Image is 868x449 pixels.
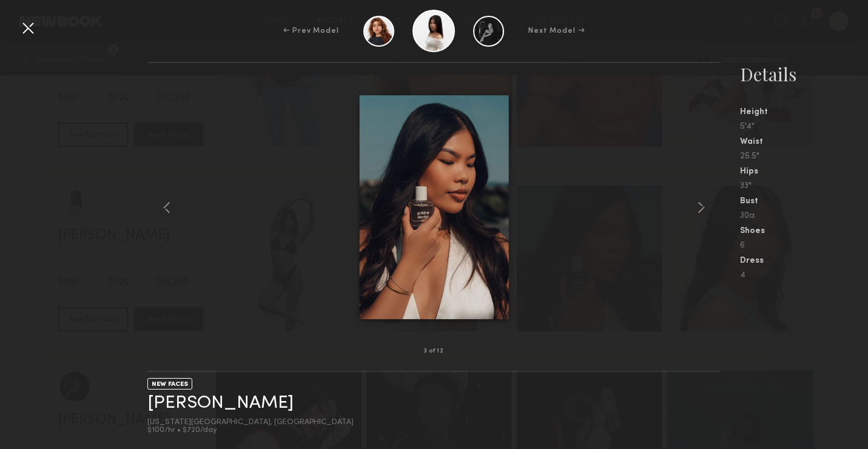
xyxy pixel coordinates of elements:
[740,123,868,131] div: 5'4"
[740,271,868,280] div: 4
[740,197,868,206] div: Bust
[147,394,294,413] a: [PERSON_NAME]
[740,62,868,86] div: Details
[147,427,354,434] div: $100/hr • $720/day
[740,138,868,146] div: Waist
[740,227,868,235] div: Shoes
[740,182,868,191] div: 33"
[740,152,868,161] div: 25.5"
[424,348,444,354] div: 3 of 12
[740,167,868,176] div: Hips
[147,378,192,390] div: NEW FACES
[147,419,354,427] div: [US_STATE][GEOGRAPHIC_DATA], [GEOGRAPHIC_DATA]
[740,108,868,116] div: Height
[740,241,868,250] div: 6
[740,257,868,265] div: Dress
[740,212,868,220] div: 30a
[283,25,339,36] div: ← Prev Model
[528,25,585,36] div: Next Model →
